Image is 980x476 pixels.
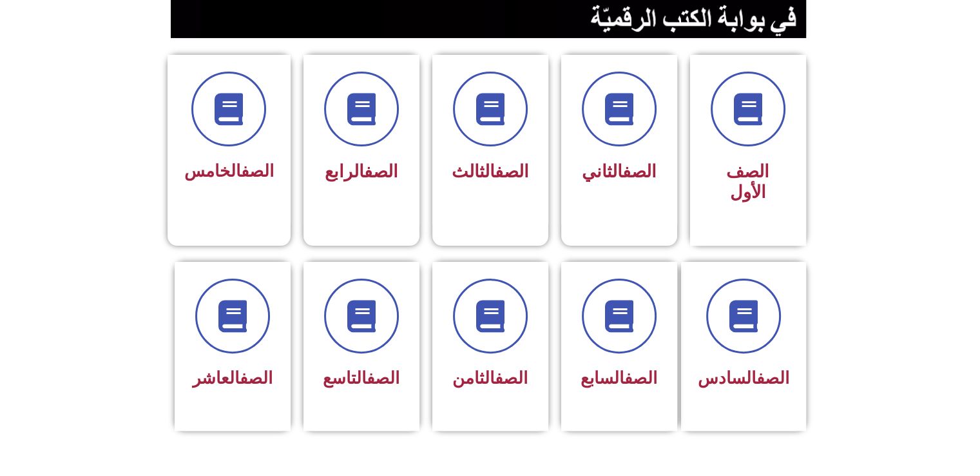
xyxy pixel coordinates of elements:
[581,368,657,388] span: السابع
[323,368,399,388] span: التاسع
[241,161,274,181] a: الصف
[452,161,529,182] span: الثالث
[582,161,657,182] span: الثاني
[184,161,274,181] span: الخامس
[495,368,528,388] a: الصف
[367,368,399,388] a: الصف
[325,161,398,182] span: الرابع
[698,368,789,388] span: السادس
[726,161,769,203] span: الصف الأول
[240,368,273,388] a: الصف
[364,161,398,182] a: الصف
[624,368,657,388] a: الصف
[756,368,789,388] a: الصف
[622,161,657,182] a: الصف
[495,161,529,182] a: الصف
[452,368,528,388] span: الثامن
[193,368,273,388] span: العاشر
